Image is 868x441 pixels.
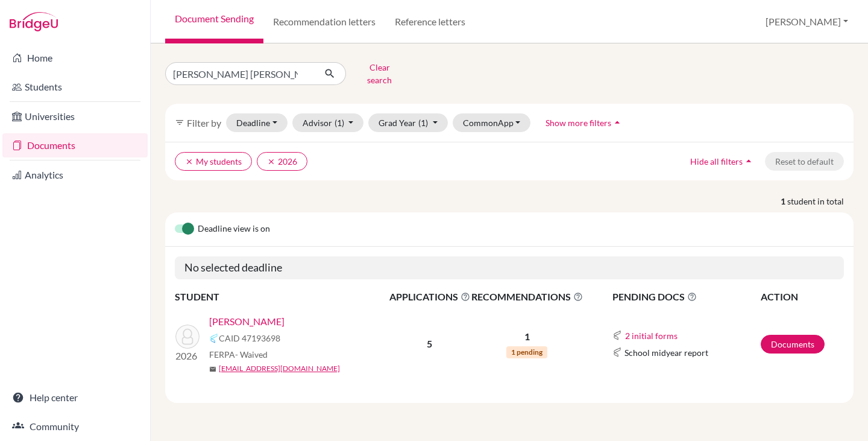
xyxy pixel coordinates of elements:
i: filter_list [175,118,184,127]
span: Hide all filters [690,156,743,167]
span: student in total [787,195,854,208]
a: [PERSON_NAME] [209,314,285,329]
img: Common App logo [209,334,219,343]
a: [EMAIL_ADDRESS][DOMAIN_NAME] [219,363,340,374]
span: RECOMMENDATIONS [471,290,583,304]
span: (1) [335,118,344,128]
button: Advisor(1) [292,113,364,132]
span: mail [209,366,216,373]
span: APPLICATIONS [389,290,470,304]
span: School midyear report [624,346,708,359]
img: Common App logo [612,331,622,340]
a: Home [2,46,148,70]
button: Reset to default [765,152,844,171]
span: Filter by [187,117,221,128]
b: 5 [427,338,432,349]
button: Show more filtersarrow_drop_up [535,113,634,132]
button: Hide all filtersarrow_drop_up [680,152,765,171]
a: Documents [2,133,148,157]
p: 2026 [175,349,200,363]
th: ACTION [760,289,844,305]
img: Common App logo [612,347,622,357]
span: CAID 47193698 [219,332,280,344]
p: 1 [471,329,583,344]
a: Help center [2,385,148,410]
button: Deadline [226,113,288,132]
i: clear [267,157,275,166]
a: Documents [761,335,825,354]
button: [PERSON_NAME] [760,10,854,33]
strong: 1 [781,195,787,208]
a: Universities [2,104,148,128]
span: (1) [418,118,428,128]
button: clear2026 [257,152,307,171]
button: CommonApp [453,113,531,132]
h5: No selected deadline [175,256,844,279]
span: FERPA [209,348,268,361]
i: clear [185,157,193,166]
span: Show more filters [546,118,611,128]
button: Grad Year(1) [368,113,448,132]
img: Mendonca, Maria Julia [175,325,200,349]
span: - Waived [235,349,268,360]
span: PENDING DOCS [612,290,759,304]
span: Deadline view is on [198,222,270,236]
i: arrow_drop_up [611,116,623,128]
a: Analytics [2,163,148,187]
a: Community [2,414,148,439]
a: Students [2,75,148,99]
img: Bridge-U [10,12,58,31]
button: clearMy students [175,152,252,171]
span: 1 pending [506,346,547,358]
input: Find student by name... [165,62,315,85]
i: arrow_drop_up [743,155,755,167]
th: STUDENT [175,289,389,305]
button: 2 initial forms [624,329,678,343]
button: Clear search [346,58,413,89]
